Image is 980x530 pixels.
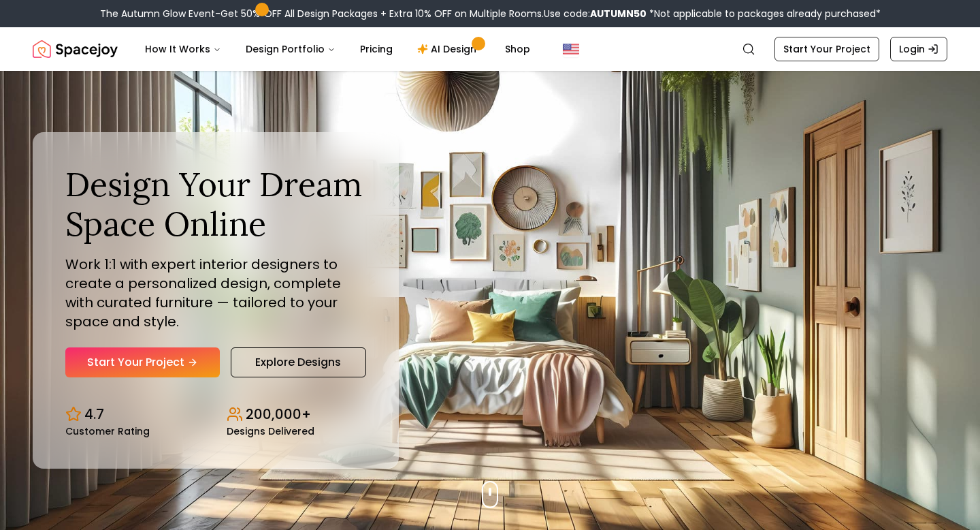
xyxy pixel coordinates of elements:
[65,394,366,436] div: Design stats
[349,35,404,63] a: Pricing
[33,27,947,71] nav: Global
[494,35,541,63] a: Shop
[65,426,150,436] small: Customer Rating
[647,7,881,20] span: *Not applicable to packages already purchased*
[65,255,366,331] p: Work 1:1 with expert interior designers to create a personalized design, complete with curated fu...
[406,35,491,63] a: AI Design
[246,405,311,424] p: 200,000+
[544,7,647,20] span: Use code:
[65,347,220,377] a: Start Your Project
[890,37,947,61] a: Login
[65,165,366,243] h1: Design Your Dream Space Online
[227,426,314,436] small: Designs Delivered
[231,347,366,377] a: Explore Designs
[100,7,881,20] div: The Autumn Glow Event-Get 50% OFF All Design Packages + Extra 10% OFF on Multiple Rooms.
[33,35,118,63] img: Spacejoy Logo
[563,41,579,57] img: United States
[774,37,879,61] a: Start Your Project
[84,405,104,424] p: 4.7
[134,35,541,63] nav: Main
[235,35,346,63] button: Design Portfolio
[134,35,232,63] button: How It Works
[33,35,118,63] a: Spacejoy
[590,7,647,20] b: AUTUMN50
